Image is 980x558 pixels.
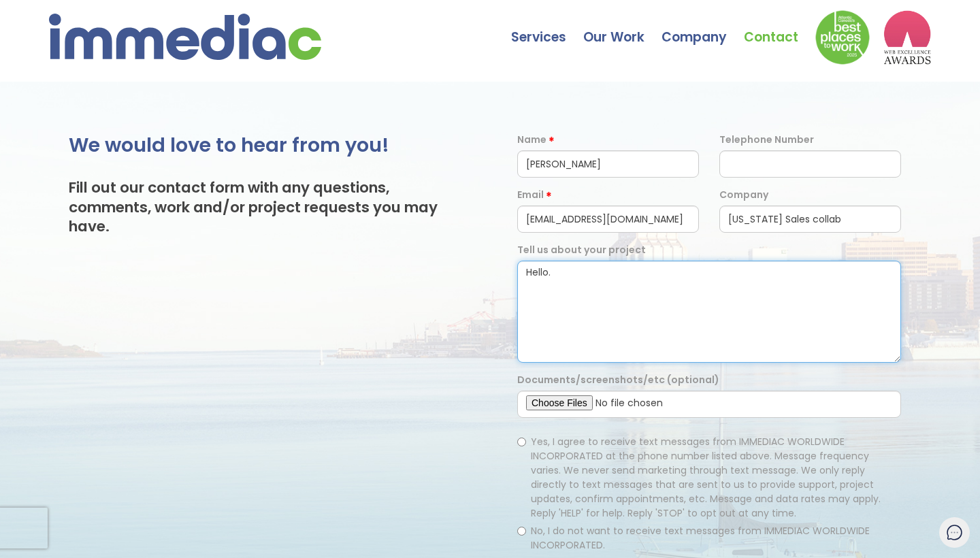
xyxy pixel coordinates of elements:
label: Telephone Number [719,133,814,147]
img: Down [815,10,870,65]
label: Tell us about your project [517,243,646,257]
a: Our Work [583,3,661,51]
label: Name [517,133,546,147]
img: logo2_wea_nobg.webp [883,10,931,65]
a: Services [511,3,583,51]
label: Email [517,188,544,202]
input: Yes, I agree to receive text messages from IMMEDIAC WORLDWIDE INCORPORATED at the phone number li... [517,438,526,446]
span: Yes, I agree to receive text messages from IMMEDIAC WORLDWIDE INCORPORATED at the phone number li... [531,435,881,520]
label: Company [719,188,768,202]
img: immediac [49,14,321,60]
h2: We would love to hear from you! [69,133,463,158]
a: Company [661,3,744,51]
h3: Fill out our contact form with any questions, comments, work and/or project requests you may have. [69,178,463,235]
input: No, I do not want to receive text messages from IMMEDIAC WORLDWIDE INCORPORATED. [517,527,526,536]
a: Contact [744,3,815,51]
label: Documents/screenshots/etc (optional) [517,373,719,387]
span: No, I do not want to receive text messages from IMMEDIAC WORLDWIDE INCORPORATED. [531,524,870,552]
